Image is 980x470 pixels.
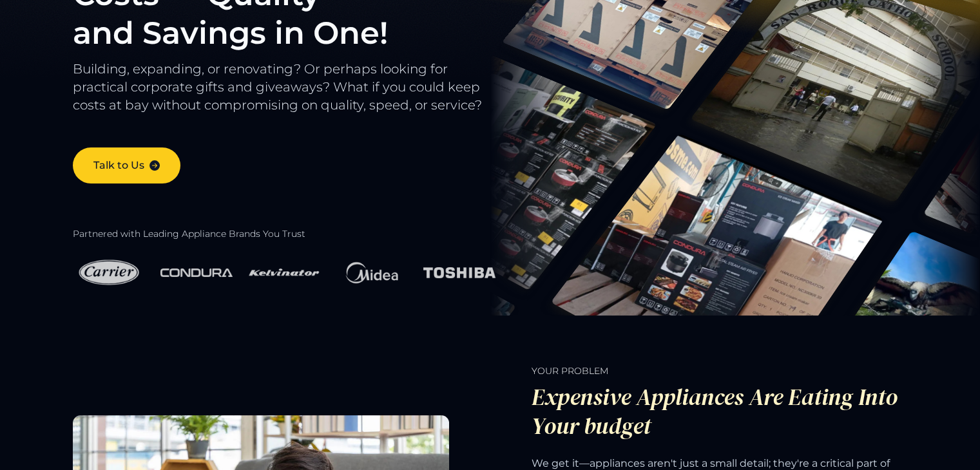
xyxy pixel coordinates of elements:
[423,259,495,286] img: Toshiba Logo
[73,60,519,127] p: Building, expanding, or renovating? Or perhaps looking for practical corporate gifts and giveaway...
[160,261,233,284] img: Condura Logo
[532,364,908,377] span: Your Problem
[62,441,247,457] h4: Get in touch with us!
[211,6,242,37] div: Minimize live chat window
[850,446,918,469] a: Click here
[73,229,519,240] h2: Partnered with Leading Appliance Brands You Trust
[532,382,908,440] h2: Expensive Appliances Are Eating Into Your budget
[73,147,180,183] a: Talk to Us
[73,250,145,295] img: Carrier Logo
[6,324,245,370] textarea: Type your message and hit 'Enter'
[75,149,178,279] span: We're online!
[336,250,408,295] img: Midea Logo
[248,250,320,295] img: Kelvinator Logo
[67,72,216,89] div: Chat with us now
